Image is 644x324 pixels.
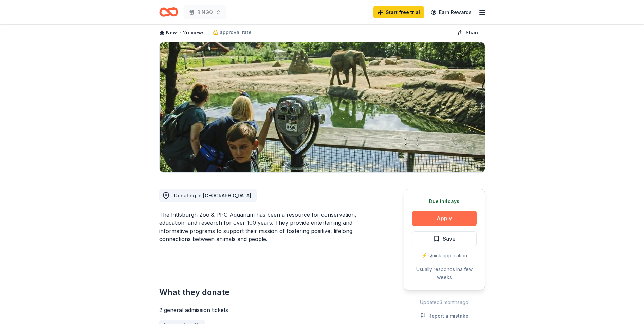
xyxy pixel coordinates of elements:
[159,306,371,314] div: 2 general admission tickets
[412,265,477,282] div: Usually responds in a few weeks
[213,28,252,36] a: approval rate
[174,193,251,198] span: Donating in [GEOGRAPHIC_DATA]
[160,42,485,172] img: Image for Pittsburgh Zoo & PPG Aquarium
[159,211,371,243] div: The Pittsburgh Zoo & PPG Aquarium has been a resource for conservation, education, and research f...
[197,8,213,16] span: BINGO
[373,6,424,18] a: Start free trial
[412,211,477,226] button: Apply
[412,252,477,260] div: ⚡️ Quick application
[159,287,371,298] h2: What they donate
[412,197,477,205] div: Due in 4 days
[179,30,181,35] span: •
[443,234,456,243] span: Save
[183,29,205,37] button: 2reviews
[427,6,476,18] a: Earn Rewards
[466,29,480,37] span: Share
[420,312,468,320] button: Report a mistake
[184,5,226,19] button: BINGO
[404,298,485,306] div: Updated 3 months ago
[220,28,252,36] span: approval rate
[452,26,485,39] button: Share
[159,4,178,20] a: Home
[166,29,177,37] span: New
[412,231,477,246] button: Save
